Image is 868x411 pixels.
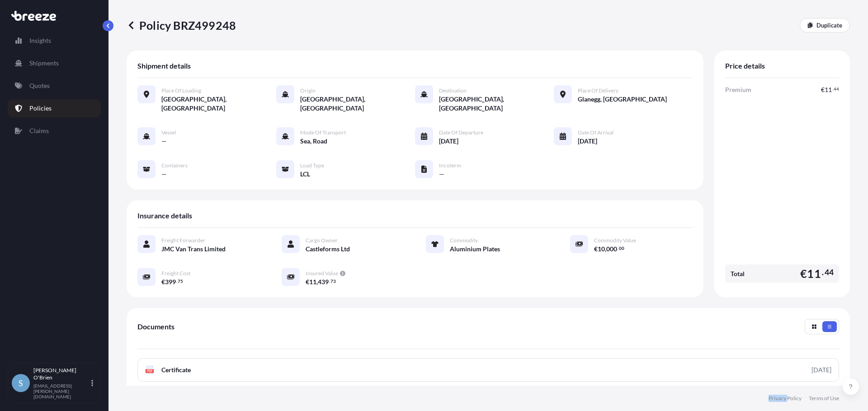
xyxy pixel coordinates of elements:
[832,88,833,91] span: .
[439,87,467,94] span: Destination
[598,246,605,252] span: 10
[821,87,825,93] span: €
[769,395,802,402] a: Privacy Policy
[300,129,346,136] span: Mode of Transport
[329,280,330,283] span: .
[800,268,807,279] span: €
[161,162,188,169] span: Containers
[594,246,598,252] span: €
[300,137,327,146] span: Sea, Road
[8,99,101,117] a: Policies
[29,81,50,90] p: Quotes
[834,88,839,91] span: 44
[306,279,309,285] span: €
[606,246,617,252] span: 000
[578,95,667,104] span: Glanegg, [GEOGRAPHIC_DATA]
[594,237,636,244] span: Commodity Value
[822,270,824,275] span: .
[318,279,329,285] span: 439
[439,170,444,179] span: —
[439,95,554,113] span: [GEOGRAPHIC_DATA], [GEOGRAPHIC_DATA]
[825,270,834,275] span: 44
[147,369,153,373] text: PDF
[8,54,101,72] a: Shipments
[29,59,59,68] p: Shipments
[8,122,101,140] a: Claims
[450,245,500,254] span: Aluminium Plates
[439,162,461,169] span: Incoterm
[816,21,842,30] p: Duplicate
[178,280,183,283] span: 75
[8,77,101,95] a: Quotes
[137,211,192,220] span: Insurance details
[725,85,751,94] span: Premium
[578,137,597,146] span: [DATE]
[161,170,167,179] span: —
[29,36,51,45] p: Insights
[29,126,49,135] p: Claims
[306,270,338,277] span: Insured Value
[809,395,839,402] a: Terms of Use
[807,268,821,279] span: 11
[33,367,90,381] p: [PERSON_NAME] O'Brien
[618,247,618,250] span: .
[800,18,850,32] a: Duplicate
[811,365,831,374] div: [DATE]
[137,322,175,331] span: Documents
[300,87,316,94] span: Origin
[300,170,310,179] span: LCL
[161,95,276,113] span: [GEOGRAPHIC_DATA], [GEOGRAPHIC_DATA]
[725,61,765,70] span: Price details
[306,237,338,244] span: Cargo Owner
[309,279,316,285] span: 11
[161,279,165,285] span: €
[439,137,458,146] span: [DATE]
[19,379,23,388] span: S
[605,246,606,252] span: ,
[161,129,176,136] span: Vessel
[161,365,191,374] span: Certificate
[825,87,832,93] span: 11
[161,137,167,146] span: —
[161,270,190,277] span: Freight Cost
[176,280,177,283] span: .
[330,280,336,283] span: 73
[161,87,201,94] span: Place of Loading
[161,237,205,244] span: Freight Forwarder
[29,104,52,113] p: Policies
[165,279,176,285] span: 399
[450,237,478,244] span: Commodity
[306,245,350,254] span: Castleforms Ltd
[127,18,236,32] p: Policy BRZ499248
[33,383,90,399] p: [EMAIL_ADDRESS][PERSON_NAME][DOMAIN_NAME]
[161,245,226,254] span: JMC Van Trans Limited
[619,247,624,250] span: 00
[137,358,839,382] a: PDFCertificate[DATE]
[439,129,483,136] span: Date of Departure
[300,95,415,113] span: [GEOGRAPHIC_DATA], [GEOGRAPHIC_DATA]
[316,279,318,285] span: ,
[578,87,618,94] span: Place of Delivery
[300,162,324,169] span: Load Type
[137,61,191,70] span: Shipment details
[731,269,745,278] span: Total
[8,32,101,50] a: Insights
[578,129,613,136] span: Date of Arrival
